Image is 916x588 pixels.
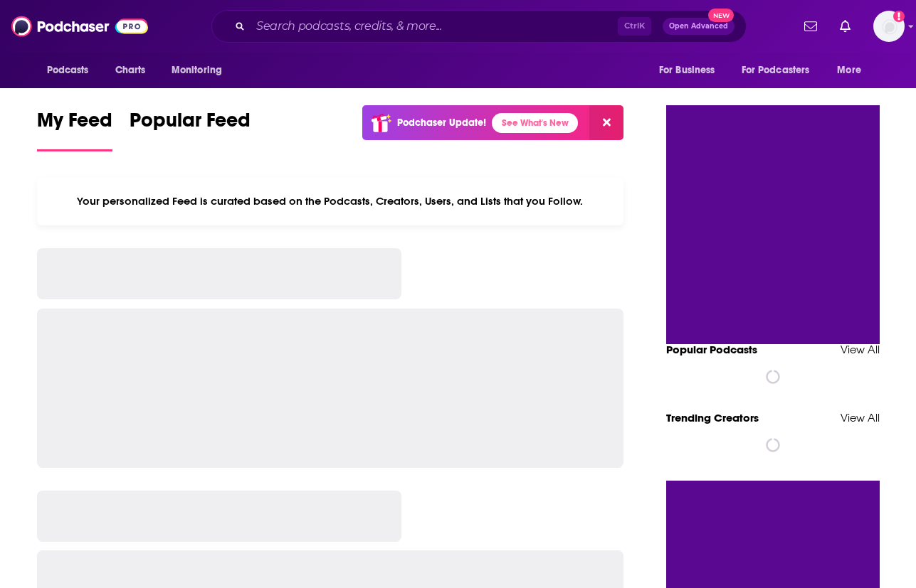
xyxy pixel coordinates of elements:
[11,13,148,40] img: Podchaser - Follow, Share and Rate Podcasts
[211,10,747,43] div: Search podcasts, credits, & more...
[618,17,651,36] span: Ctrl K
[37,108,112,151] a: My Feed
[841,411,880,424] a: View All
[666,343,757,356] a: Popular Podcasts
[873,11,905,42] button: Show profile menu
[732,57,831,84] button: open menu
[663,18,735,35] button: Open AdvancedNew
[799,14,823,38] a: Show notifications dropdown
[251,15,618,38] input: Search podcasts, credits, & more...
[669,23,728,30] span: Open Advanced
[492,113,578,133] a: See What's New
[649,57,733,84] button: open menu
[837,60,861,80] span: More
[397,117,486,129] p: Podchaser Update!
[659,60,715,80] span: For Business
[827,57,879,84] button: open menu
[47,60,89,80] span: Podcasts
[162,57,241,84] button: open menu
[37,177,624,225] div: Your personalized Feed is curated based on the Podcasts, Creators, Users, and Lists that you Follow.
[841,343,880,356] a: View All
[666,411,759,424] a: Trending Creators
[708,9,734,22] span: New
[742,60,810,80] span: For Podcasters
[115,60,146,80] span: Charts
[893,11,905,22] svg: Add a profile image
[106,57,154,84] a: Charts
[37,57,107,84] button: open menu
[834,14,856,38] a: Show notifications dropdown
[130,108,251,141] span: Popular Feed
[172,60,222,80] span: Monitoring
[37,108,112,141] span: My Feed
[130,108,251,151] a: Popular Feed
[873,11,905,42] span: Logged in as WE_Broadcast
[873,11,905,42] img: User Profile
